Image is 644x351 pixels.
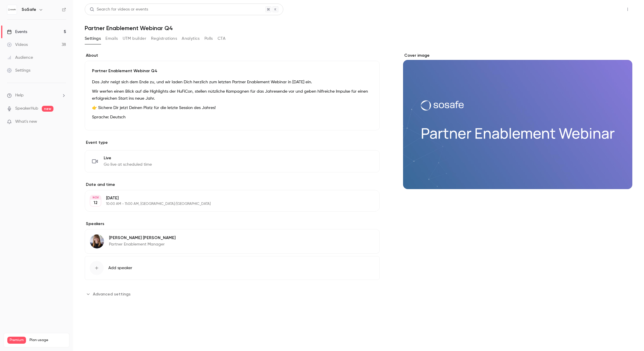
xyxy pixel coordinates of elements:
button: UTM builder [123,34,146,43]
p: Event type [85,140,380,146]
img: SoSafe [7,5,17,14]
div: Events [7,29,27,35]
section: Cover image [403,53,632,189]
button: Polls [204,34,213,43]
p: 12 [93,200,98,206]
div: Videos [7,42,28,48]
label: Speakers [85,221,380,227]
div: Alexandra Wasilewski[PERSON_NAME] [PERSON_NAME]Partner Enablement Manager [85,229,380,254]
h6: SoSafe [22,7,36,13]
span: Plan usage [29,338,66,343]
p: [DATE] [106,195,349,201]
h1: Partner Enablement Webinar Q4 [85,25,632,32]
p: 👉 Sichere Dir jetzt Deinen Platz für die letzte Session des Jahres! [92,104,372,111]
p: Wir werfen einen Blick auf die Highlights der HuFiCon, stellen nützliche Kampagnen für das Jahres... [92,88,372,102]
span: Advanced settings [93,291,131,297]
img: Alexandra Wasilewski [90,234,104,248]
button: Advanced settings [85,289,134,299]
span: Help [15,92,24,98]
span: Premium [7,337,26,344]
button: Settings [85,34,101,43]
div: Search for videos or events [90,6,148,13]
div: Settings [7,68,30,73]
a: SpeakerHub [15,106,38,112]
p: [PERSON_NAME] [PERSON_NAME] [109,235,176,241]
div: Audience [7,55,33,60]
label: About [85,53,380,58]
iframe: Noticeable Trigger [59,119,66,125]
p: Das Jahr neigt sich dem Ende zu, und wir laden Dich herzlich zum letzten Partner Enablement Webin... [92,79,372,86]
p: Sprache: Deutsch [92,114,372,121]
label: Cover image [403,53,632,58]
p: Partner Enablement Manager [109,241,176,247]
span: What's new [15,119,37,125]
span: Add speaker [108,265,132,271]
span: new [42,106,53,112]
button: Registrations [151,34,177,43]
section: Advanced settings [85,289,380,299]
button: Emails [105,34,118,43]
button: Analytics [182,34,200,43]
div: NOV [90,196,101,200]
span: Go live at scheduled time [104,162,152,167]
button: CTA [218,34,225,43]
button: Add speaker [85,256,380,280]
label: Date and time [85,182,380,188]
li: help-dropdown-opener [7,92,66,98]
p: 10:00 AM - 11:00 AM, [GEOGRAPHIC_DATA]/[GEOGRAPHIC_DATA] [106,202,349,206]
span: Live [104,155,152,161]
p: Partner Enablement Webinar Q4 [92,68,372,74]
button: Share [595,4,618,15]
